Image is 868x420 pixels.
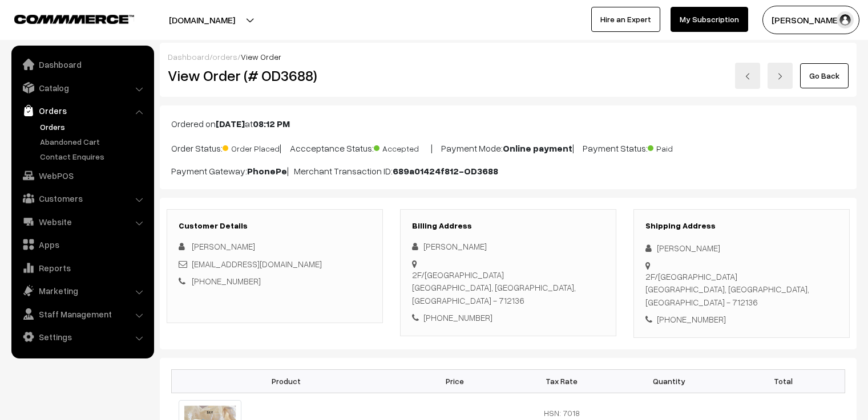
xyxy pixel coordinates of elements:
img: right-arrow.png [777,73,784,80]
div: [PERSON_NAME] [412,240,604,253]
a: orders [212,52,237,62]
a: Catalog [14,78,150,98]
b: Online payment [503,142,572,154]
p: Payment Gateway: | Merchant Transaction ID: [171,164,845,178]
span: Order Placed [223,140,280,154]
button: [PERSON_NAME] C [762,6,859,34]
span: Accepted [374,140,431,154]
a: COMMMERCE [14,11,114,25]
a: Dashboard [14,54,150,75]
p: Ordered on at [171,117,845,131]
h2: View Order (# OD3688) [168,67,383,84]
h3: Customer Details [179,221,371,231]
a: Orders [37,121,150,133]
th: Product [172,369,401,393]
a: Hire an Expert [591,7,660,32]
th: Tax Rate [508,369,615,393]
a: WebPOS [14,165,150,186]
a: [PHONE_NUMBER] [192,276,261,286]
th: Price [401,369,508,393]
a: Dashboard [168,52,209,62]
a: Staff Management [14,304,150,324]
span: View Order [241,52,281,62]
a: Orders [14,100,150,121]
b: [DATE] [216,118,245,129]
th: Total [722,369,845,393]
a: Marketing [14,280,150,301]
a: Reports [14,258,150,278]
span: [PERSON_NAME] [192,241,255,251]
b: PhonePe [247,165,287,177]
img: user [837,11,854,28]
a: [EMAIL_ADDRESS][DOMAIN_NAME] [192,259,322,269]
b: 689a01424f812-OD3688 [393,165,498,177]
div: / / [168,51,849,63]
img: COMMMERCE [14,15,134,23]
div: [PHONE_NUMBER] [645,313,838,326]
p: Order Status: | Accceptance Status: | Payment Mode: | Payment Status: [171,140,845,155]
a: My Subscription [671,7,748,32]
div: 2F/[GEOGRAPHIC_DATA] [GEOGRAPHIC_DATA], [GEOGRAPHIC_DATA], [GEOGRAPHIC_DATA] - 712136 [412,268,604,307]
a: Contact Enquires [37,150,150,162]
div: [PHONE_NUMBER] [412,311,604,324]
div: [PERSON_NAME] [645,242,838,255]
a: Settings [14,327,150,347]
h3: Shipping Address [645,221,838,231]
a: Website [14,211,150,232]
button: [DOMAIN_NAME] [129,6,275,34]
a: Customers [14,188,150,209]
a: Go Back [800,63,849,88]
img: left-arrow.png [744,73,751,80]
a: Abandoned Cart [37,136,150,148]
h3: Billing Address [412,221,604,231]
div: 2F/[GEOGRAPHIC_DATA] [GEOGRAPHIC_DATA], [GEOGRAPHIC_DATA], [GEOGRAPHIC_DATA] - 712136 [645,270,838,309]
b: 08:12 PM [253,118,290,129]
a: Apps [14,234,150,255]
span: Paid [648,140,705,154]
th: Quantity [615,369,722,393]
